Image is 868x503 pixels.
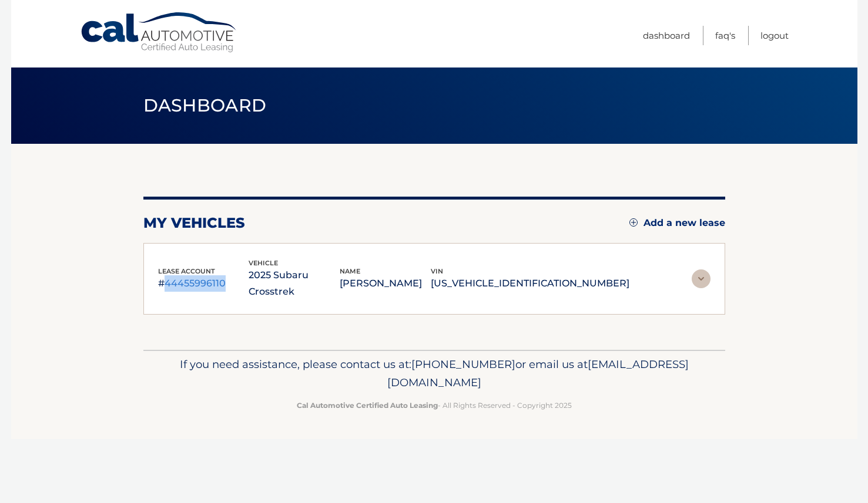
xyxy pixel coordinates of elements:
p: [PERSON_NAME] [340,275,431,292]
p: 2025 Subaru Crosstrek [249,267,340,300]
h2: my vehicles [143,214,245,232]
p: #44455996110 [158,275,249,292]
img: accordion-rest.svg [692,269,711,288]
span: name [340,267,360,275]
img: add.svg [629,218,638,227]
span: [PHONE_NUMBER] [411,357,515,371]
p: [US_VEHICLE_IDENTIFICATION_NUMBER] [431,275,629,292]
span: Dashboard [143,94,267,116]
a: FAQ's [715,26,735,45]
span: lease account [158,267,215,275]
span: vehicle [249,259,278,267]
a: Add a new lease [629,217,725,229]
a: Cal Automotive [80,12,239,53]
p: - All Rights Reserved - Copyright 2025 [151,399,718,411]
a: Logout [760,26,789,45]
p: If you need assistance, please contact us at: or email us at [151,355,718,393]
strong: Cal Automotive Certified Auto Leasing [297,401,438,410]
a: Dashboard [643,26,690,45]
span: vin [431,267,443,275]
